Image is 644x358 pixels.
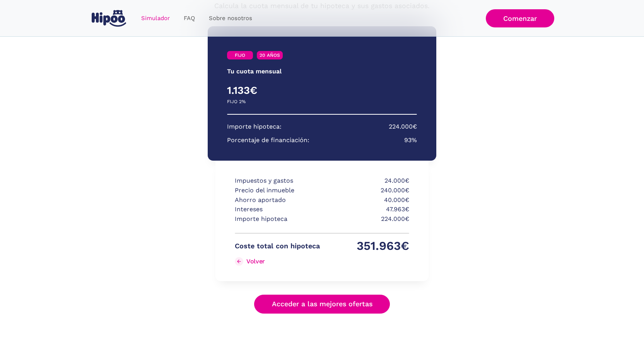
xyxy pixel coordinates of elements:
p: Intereses [235,205,320,214]
p: 351.963€ [324,241,409,251]
p: 93% [404,136,417,145]
a: 20 AÑOS [257,51,283,59]
a: Sobre nosotros [202,11,259,26]
p: Importe hipoteca [235,214,320,224]
a: home [90,7,128,30]
a: FIJO [227,51,253,59]
a: Comenzar [486,9,554,27]
p: 224.000€ [389,122,417,132]
p: FIJO 2% [227,97,246,107]
p: Importe hipoteca: [227,122,282,132]
a: FAQ [177,11,202,26]
div: Simulador Form success [148,19,496,329]
p: Impuestos y gastos [235,176,320,186]
p: Coste total con hipoteca [235,241,320,251]
p: Precio del inmueble [235,186,320,195]
p: Porcentaje de financiación: [227,136,309,145]
a: Simulador [134,11,177,26]
p: Ahorro aportado [235,195,320,205]
p: 240.000€ [324,186,409,195]
h4: 1.133€ [227,84,322,97]
p: 40.000€ [324,195,409,205]
p: 47.963€ [324,205,409,214]
p: 24.000€ [324,176,409,186]
p: 224.000€ [324,214,409,224]
div: Volver [246,258,265,265]
p: Tu cuota mensual [227,67,282,76]
a: Volver [235,255,320,268]
a: Acceder a las mejores ofertas [254,295,390,314]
